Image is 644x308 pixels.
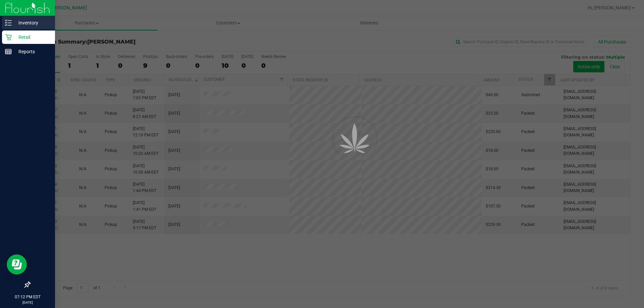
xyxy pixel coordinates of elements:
p: Reports [12,48,52,56]
inline-svg: Retail [5,34,12,41]
p: Inventory [12,19,52,27]
p: Retail [12,33,52,41]
inline-svg: Reports [5,48,12,55]
iframe: Resource center [7,254,27,274]
inline-svg: Inventory [5,19,12,26]
p: [DATE] [3,300,52,305]
p: 07:12 PM EDT [3,294,52,300]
